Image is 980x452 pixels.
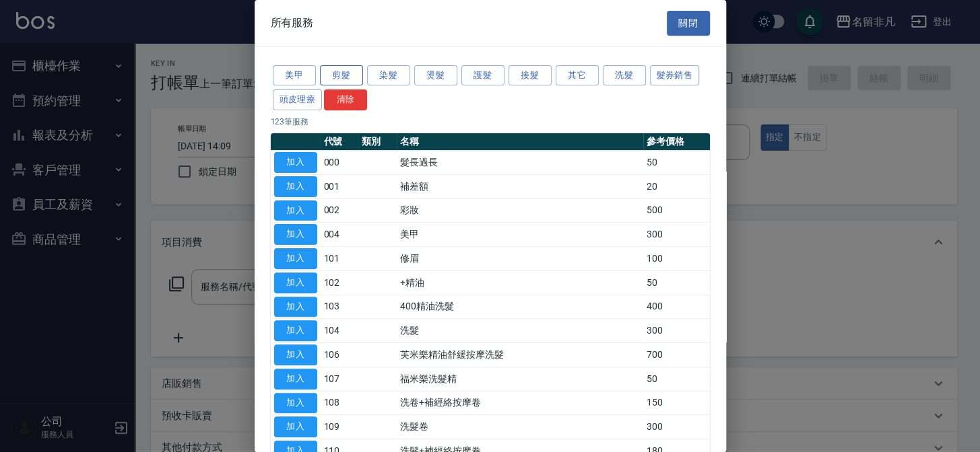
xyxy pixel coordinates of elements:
[643,295,710,319] td: 400
[324,89,367,110] button: 清除
[643,133,710,151] th: 參考價格
[414,65,457,86] button: 燙髮
[397,270,643,295] td: +精油
[643,151,710,175] td: 50
[321,151,359,175] td: 000
[321,343,359,367] td: 106
[321,367,359,391] td: 107
[643,247,710,271] td: 100
[603,65,646,86] button: 洗髮
[274,200,317,221] button: 加入
[397,415,643,439] td: 洗髮卷
[274,320,317,341] button: 加入
[509,65,552,86] button: 接髮
[643,174,710,198] td: 20
[397,247,643,271] td: 修眉
[274,369,317,389] button: 加入
[321,247,359,271] td: 101
[650,65,700,86] button: 髮券銷售
[274,248,317,269] button: 加入
[274,393,317,414] button: 加入
[667,11,710,36] button: 關閉
[274,416,317,437] button: 加入
[643,367,710,391] td: 50
[397,391,643,415] td: 洗卷+補經絡按摩卷
[397,343,643,367] td: 芙米樂精油舒緩按摩洗髮
[271,16,314,30] span: 所有服務
[321,415,359,439] td: 109
[397,295,643,319] td: 400精油洗髮
[461,65,504,86] button: 護髮
[397,319,643,343] td: 洗髮
[397,367,643,391] td: 福米樂洗髮精
[397,174,643,198] td: 補差額
[274,297,317,317] button: 加入
[274,272,317,293] button: 加入
[643,415,710,439] td: 300
[320,65,363,86] button: 剪髮
[367,65,410,86] button: 染髮
[321,133,359,151] th: 代號
[397,133,643,151] th: 名稱
[321,198,359,223] td: 002
[321,223,359,247] td: 004
[271,116,710,128] p: 123 筆服務
[321,319,359,343] td: 104
[643,198,710,223] td: 500
[274,176,317,197] button: 加入
[643,319,710,343] td: 300
[274,224,317,245] button: 加入
[643,223,710,247] td: 300
[397,198,643,223] td: 彩妝
[397,223,643,247] td: 美甲
[321,391,359,415] td: 108
[643,270,710,295] td: 50
[273,65,316,86] button: 美甲
[643,391,710,415] td: 150
[556,65,599,86] button: 其它
[274,344,317,365] button: 加入
[321,174,359,198] td: 001
[397,151,643,175] td: 髮長過長
[643,343,710,367] td: 700
[358,133,397,151] th: 類別
[274,152,317,173] button: 加入
[321,270,359,295] td: 102
[321,295,359,319] td: 103
[273,89,323,110] button: 頭皮理療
